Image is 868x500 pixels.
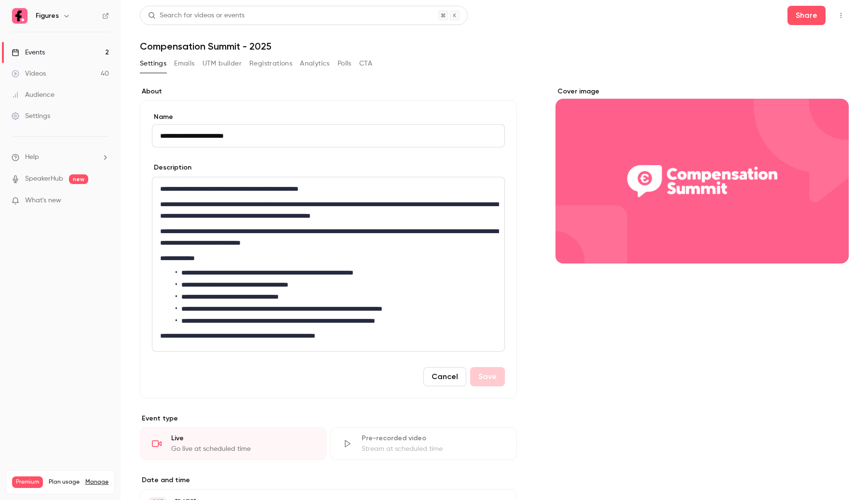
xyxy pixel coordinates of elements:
label: Name [152,112,505,122]
img: Figures [12,8,27,24]
div: Stream at scheduled time [362,444,505,454]
h6: Figures [36,11,59,21]
section: description [152,177,505,352]
div: Pre-recorded video [362,434,505,443]
span: Plan usage [49,478,80,486]
label: Date and time [140,475,517,485]
label: About [140,87,517,96]
div: LiveGo live at scheduled time [140,427,326,460]
button: CTA [359,56,372,71]
div: Audience [12,90,54,100]
button: Settings [140,56,166,71]
div: Settings [12,111,50,121]
button: Cancel [423,367,466,386]
label: Description [152,163,191,172]
div: editor [152,177,504,351]
div: Go live at scheduled time [171,444,314,454]
span: What's new [25,196,61,206]
button: Analytics [300,56,330,71]
h1: Compensation Summit - 2025 [140,40,849,52]
div: Events [12,48,45,57]
p: Event type [140,414,517,423]
button: Polls [338,56,352,71]
button: UTM builder [203,56,242,71]
div: Live [171,434,314,443]
div: Pre-recorded videoStream at scheduled time [330,427,517,460]
div: Search for videos or events [148,11,244,21]
button: Emails [174,56,194,71]
span: new [69,174,88,184]
iframe: Noticeable Trigger [97,197,109,205]
button: Registrations [249,56,292,71]
div: Videos [12,69,46,79]
label: Cover image [556,87,849,96]
button: Share [787,6,826,25]
section: Cover image [556,87,849,263]
li: help-dropdown-opener [12,152,109,162]
a: SpeakerHub [25,174,63,184]
a: Manage [85,478,108,486]
span: Help [25,152,39,162]
span: Premium [12,476,43,488]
